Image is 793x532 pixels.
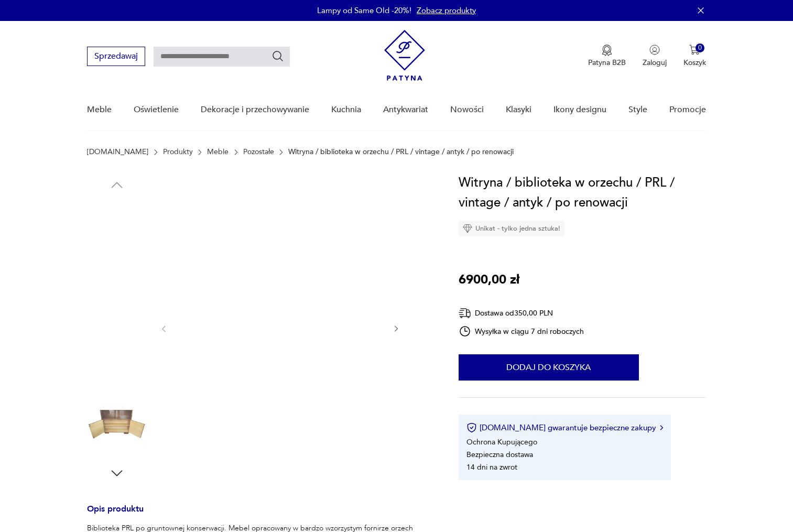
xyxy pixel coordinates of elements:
a: Zobacz produkty [417,5,476,16]
a: Klasyki [506,90,531,130]
button: Dodaj do koszyka [459,354,639,381]
div: Unikat - tylko jedna sztuka! [459,221,564,236]
div: Dostawa od 350,00 PLN [459,307,584,320]
img: Ikona dostawy [459,307,471,320]
a: Style [628,90,647,130]
a: Sprzedawaj [87,53,145,61]
button: [DOMAIN_NAME] gwarantuje bezpieczne zakupy [466,422,663,433]
img: Patyna - sklep z meblami i dekoracjami vintage [384,30,425,81]
a: [DOMAIN_NAME] [87,148,148,156]
a: Promocje [669,90,706,130]
img: Ikona koszyka [689,45,700,55]
li: Bezpieczna dostawa [466,450,533,460]
li: 14 dni na zwrot [466,462,517,472]
a: Ikona medaluPatyna B2B [588,45,626,68]
p: Zaloguj [643,58,667,68]
p: Patyna B2B [588,58,626,68]
a: Meble [87,90,112,130]
img: Ikona medalu [602,45,612,56]
a: Ikony designu [553,90,606,130]
h3: Opis produktu [87,506,433,523]
p: Lampy od Same Old -20%! [317,5,411,16]
div: Wysyłka w ciągu 7 dni roboczych [459,325,584,338]
a: Kuchnia [331,90,361,130]
h1: Witryna / biblioteka w orzechu / PRL / vintage / antyk / po renowacji [459,173,706,213]
a: Nowości [450,90,484,130]
img: Zdjęcie produktu Witryna / biblioteka w orzechu / PRL / vintage / antyk / po renowacji [87,332,147,392]
p: Koszyk [683,58,706,68]
li: Ochrona Kupującego [466,437,537,447]
button: Patyna B2B [588,45,626,68]
button: Szukaj [271,50,284,62]
div: 0 [696,44,704,52]
img: Zdjęcie produktu Witryna / biblioteka w orzechu / PRL / vintage / antyk / po renowacji [87,198,147,258]
button: 0Koszyk [683,45,706,68]
button: Zaloguj [643,45,667,68]
p: 6900,00 zł [459,270,519,290]
img: Zdjęcie produktu Witryna / biblioteka w orzechu / PRL / vintage / antyk / po renowacji [179,173,381,483]
img: Ikona certyfikatu [466,422,477,433]
a: Dekoracje i przechowywanie [201,90,309,130]
img: Ikona strzałki w prawo [660,425,663,430]
img: Zdjęcie produktu Witryna / biblioteka w orzechu / PRL / vintage / antyk / po renowacji [87,265,147,324]
a: Antykwariat [383,90,428,130]
img: Ikona diamentu [463,224,472,233]
a: Oświetlenie [134,90,179,130]
img: Zdjęcie produktu Witryna / biblioteka w orzechu / PRL / vintage / antyk / po renowacji [87,398,147,458]
a: Meble [207,148,229,156]
img: Ikonka użytkownika [649,45,660,55]
a: Pozostałe [243,148,274,156]
p: Witryna / biblioteka w orzechu / PRL / vintage / antyk / po renowacji [288,148,514,156]
a: Produkty [163,148,193,156]
button: Sprzedawaj [87,47,145,66]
